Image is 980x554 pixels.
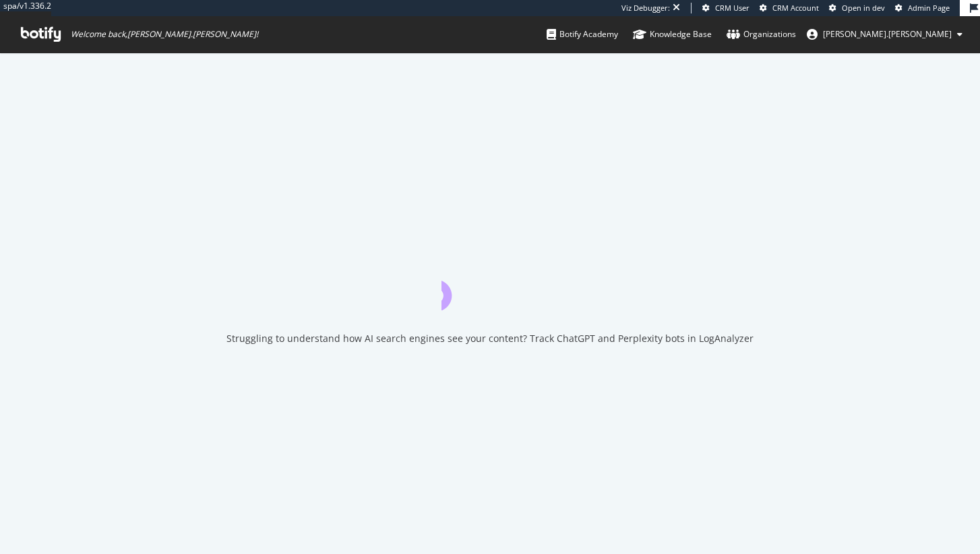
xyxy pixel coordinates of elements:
div: Knowledge Base [633,28,712,41]
a: Admin Page [895,3,950,13]
span: Open in dev [842,3,885,13]
div: Struggling to understand how AI search engines see your content? Track ChatGPT and Perplexity bot... [226,332,754,345]
span: jessica.jordan [823,28,952,40]
a: CRM Account [760,3,819,13]
a: Knowledge Base [633,16,712,53]
a: CRM User [702,3,749,13]
a: Open in dev [829,3,885,13]
span: CRM Account [772,3,819,13]
div: Organizations [727,28,796,41]
div: Viz Debugger: [621,3,670,13]
a: Botify Academy [547,16,618,53]
div: animation [441,262,539,310]
span: CRM User [715,3,749,13]
span: Admin Page [908,3,950,13]
span: Welcome back, [PERSON_NAME].[PERSON_NAME] ! [71,29,258,40]
a: Organizations [727,16,796,53]
button: [PERSON_NAME].[PERSON_NAME] [796,24,973,45]
div: Botify Academy [547,28,618,41]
